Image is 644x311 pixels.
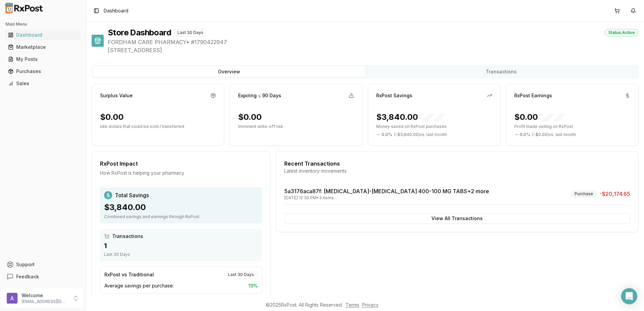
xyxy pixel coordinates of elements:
[8,32,78,38] div: Dashboard
[104,7,128,14] span: Dashboard
[108,27,171,38] h1: Store Dashboard
[376,92,412,99] div: RxPost Savings
[8,56,78,63] div: My Posts
[605,29,639,36] div: Status: Active
[104,252,258,257] div: Last 30 Days
[284,213,630,224] button: View All Transactions
[8,80,78,87] div: Sales
[376,124,492,129] p: Money saved on RxPost purchases
[100,160,262,168] div: RxPost Impact
[22,292,68,299] p: Welcome
[382,132,392,137] span: 0.0 %
[365,66,637,77] button: Transactions
[108,46,639,54] span: [STREET_ADDRESS]
[104,241,258,250] div: 1
[22,299,68,304] p: [EMAIL_ADDRESS][DOMAIN_NAME]
[104,214,258,219] div: Combined savings and earnings through RxPost
[112,233,143,240] span: Transactions
[5,22,80,27] h2: Main Menu
[621,288,637,304] div: Open Intercom Messenger
[532,132,576,137] span: ( - $0.00 ) vs. last month
[514,92,552,99] div: RxPost Earnings
[394,132,447,137] span: ( - $3,840.00 ) vs. last month
[104,271,154,278] div: RxPost vs Traditional
[5,53,80,65] a: My Posts
[104,7,128,14] nav: breadcrumb
[8,44,78,50] div: Marketplace
[104,282,174,289] span: Average savings per purchase:
[600,190,630,198] span: -$20,174.65
[284,188,489,195] a: 5a3176aca87f: [MEDICAL_DATA]-[MEDICAL_DATA] 400-100 MG TABS+2 more
[5,41,80,53] a: Marketplace
[3,66,83,77] button: Purchases
[100,92,133,99] div: Surplus Value
[514,112,565,123] div: $0.00
[174,29,207,36] div: Last 30 Days
[238,112,262,123] div: $0.00
[108,38,639,46] span: FORDHAM CARE PHARMACY • # 1790422947
[3,30,83,40] button: Dashboard
[93,66,365,77] button: Overview
[224,271,258,278] div: Last 30 Days
[514,124,630,129] p: Profit made selling on RxPost
[5,65,80,77] a: Purchases
[100,170,262,176] div: How RxPost is helping your pharmacy
[16,273,39,280] span: Feedback
[3,54,83,65] button: My Posts
[346,302,359,308] a: Terms
[7,293,18,304] img: User avatar
[520,132,530,137] span: 0.0 %
[3,271,83,283] button: Feedback
[238,124,354,129] p: Imminent write-off risk
[5,29,80,41] a: Dashboard
[284,168,630,174] div: Latest inventory movements
[115,191,149,199] span: Total Savings
[8,68,78,75] div: Purchases
[284,195,489,201] div: [DATE] 12:30 PM • 3 items
[376,112,445,123] div: $3,840.00
[284,160,630,168] div: Recent Transactions
[571,190,597,198] div: Purchase
[362,302,379,308] a: Privacy
[100,112,124,123] div: $0.00
[238,92,281,99] div: Expiring ≤ 90 Days
[3,258,83,271] button: Support
[104,202,258,213] div: $3,840.00
[3,3,46,13] img: RxPost Logo
[100,124,216,129] p: Idle dollars that could be sold / transferred
[3,42,83,53] button: Marketplace
[3,78,83,89] button: Sales
[248,282,258,289] span: 19 %
[5,77,80,90] a: Sales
